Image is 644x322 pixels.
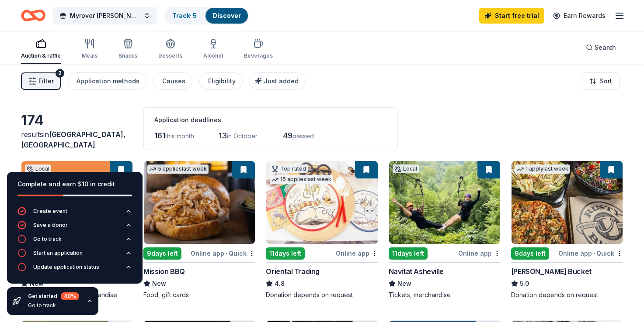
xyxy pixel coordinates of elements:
[203,52,223,59] div: Alcohol
[191,248,255,259] div: Online app Quick
[579,39,623,56] button: Search
[389,266,444,277] div: Navitat Asheville
[153,72,192,90] button: Causes
[143,247,181,260] div: 9 days left
[595,42,616,53] span: Search
[292,132,314,140] span: passed
[389,161,500,244] img: Image for Navitat Asheville
[21,129,133,150] div: results
[21,161,132,244] img: Image for Clutch Coffee Bar
[143,291,255,299] div: Food, gift cards
[143,161,255,299] a: Image for Mission BBQ5 applieslast week9days leftOnline app•QuickMission BBQNewFood, gift cards
[33,222,68,229] div: Save a donor
[118,52,137,59] div: Snacks
[33,208,67,215] div: Create event
[17,221,132,235] button: Save a donor
[70,10,140,21] span: Myrover [PERSON_NAME] Fellowship Homes Inc 64th annual celebration
[68,72,146,90] button: Application methods
[389,161,501,299] a: Image for Navitat AshevilleLocal11days leftOnline appNavitat AshevilleNewTickets, merchandise
[172,12,197,19] a: Track· 5
[389,247,428,260] div: 11 days left
[244,35,273,64] button: Beverages
[511,247,549,260] div: 9 days left
[21,130,125,149] span: [GEOGRAPHIC_DATA], [GEOGRAPHIC_DATA]
[143,266,185,277] div: Mission BBQ
[21,35,61,64] button: Auction & raffle
[393,164,419,173] div: Local
[458,248,501,259] div: Online app
[227,132,258,140] span: in October
[199,72,243,90] button: Eligibility
[520,278,529,289] span: 5.0
[21,112,133,129] div: 174
[21,72,61,90] button: Filter2
[548,8,611,24] a: Earn Rewards
[25,164,51,173] div: Local
[21,130,125,149] span: in
[38,76,54,86] span: Filter
[28,302,79,309] div: Go to track
[266,161,378,299] a: Image for Oriental TradingTop rated15 applieslast week11days leftOnline appOriental Trading4.8Don...
[82,52,97,59] div: Meals
[511,161,623,299] a: Image for Rusty Bucket1 applylast week9days leftOnline app•Quick[PERSON_NAME] Bucket5.0Donation d...
[275,278,285,289] span: 4.8
[77,76,139,86] div: Application methods
[33,250,83,257] div: Start an application
[558,248,623,259] div: Online app Quick
[28,292,79,300] div: Get started
[479,8,544,24] a: Start free trial
[208,76,236,86] div: Eligibility
[17,179,132,189] div: Complete and earn $10 in credit
[152,278,166,289] span: New
[164,7,249,24] button: Track· 5Discover
[244,52,273,59] div: Beverages
[158,52,182,59] div: Desserts
[144,161,255,244] img: Image for Mission BBQ
[283,131,292,140] span: 49
[33,264,99,271] div: Update application status
[336,248,378,259] div: Online app
[515,164,570,174] div: 1 apply last week
[203,35,223,64] button: Alcohol
[511,291,623,299] div: Donation depends on request
[212,12,241,19] a: Discover
[593,250,595,257] span: •
[56,69,64,78] div: 2
[266,266,320,277] div: Oriental Trading
[264,77,299,85] span: Just added
[266,161,377,244] img: Image for Oriental Trading
[21,52,61,59] div: Auction & raffle
[82,35,97,64] button: Meals
[219,131,227,140] span: 13
[165,132,194,140] span: this month
[61,292,79,300] div: 40 %
[600,76,612,86] span: Sort
[270,175,333,184] div: 15 applies last week
[154,131,165,140] span: 161
[21,161,133,299] a: Image for Clutch Coffee BarLocal9days leftOnline app•QuickClutch Coffee BarNewCoffee, gift card(s...
[158,35,182,64] button: Desserts
[33,236,62,243] div: Go to track
[266,247,305,260] div: 11 days left
[397,278,411,289] span: New
[162,76,185,86] div: Causes
[21,5,45,26] a: Home
[511,266,592,277] div: [PERSON_NAME] Bucket
[154,115,387,125] div: Application deadlines
[512,161,623,244] img: Image for Rusty Bucket
[17,249,132,263] button: Start an application
[17,207,132,221] button: Create event
[118,35,137,64] button: Snacks
[17,263,132,277] button: Update application status
[226,250,227,257] span: •
[270,164,308,173] div: Top rated
[582,72,620,90] button: Sort
[147,164,209,174] div: 5 applies last week
[17,235,132,249] button: Go to track
[389,291,501,299] div: Tickets, merchandise
[250,72,306,90] button: Just added
[266,291,378,299] div: Donation depends on request
[52,7,157,24] button: Myrover [PERSON_NAME] Fellowship Homes Inc 64th annual celebration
